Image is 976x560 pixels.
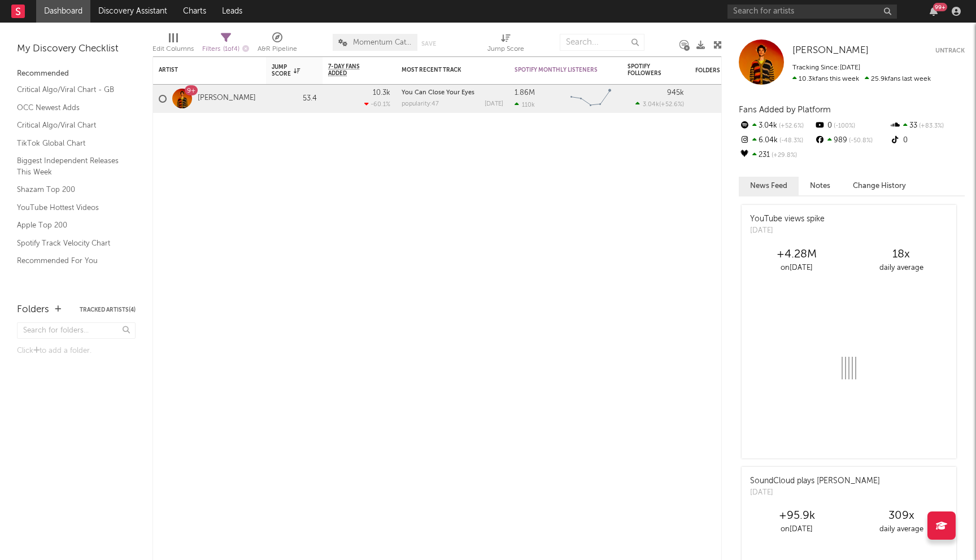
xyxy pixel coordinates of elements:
div: 0 [814,119,889,133]
div: Most Recent Track [402,67,486,73]
span: +52.6 % [661,102,682,108]
a: You Can Close Your Eyes [402,90,474,96]
a: Shazam Top 200 [17,183,124,196]
div: YouTube views spike [750,213,825,225]
button: Tracked Artists(4) [80,307,136,313]
a: Apple Top 200 [17,219,124,231]
span: +83.3 % [917,123,944,129]
div: 1.86M [515,89,535,97]
div: 53.4 [272,92,317,106]
span: -50.8 % [847,138,873,144]
a: [PERSON_NAME] [792,45,869,56]
div: daily average [849,523,953,536]
div: 110k [515,101,535,108]
div: [DATE] [750,487,880,498]
div: A&R Pipeline [258,42,297,56]
div: 10.3k [373,89,390,97]
span: 10.3k fans this week [792,76,859,82]
a: YouTube Hottest Videos [17,202,124,214]
div: Folders [695,67,780,74]
div: A&R Pipeline [258,28,297,61]
a: Recommended For You [17,255,124,267]
div: on [DATE] [744,261,849,275]
div: Folders [17,303,49,317]
div: Jump Score [487,42,524,56]
div: You Can Close Your Eyes [402,90,503,96]
span: +52.6 % [777,123,804,129]
div: Filters(1 of 4) [202,28,249,61]
button: Save [421,41,436,47]
span: -100 % [832,123,855,129]
span: +29.8 % [770,152,797,159]
div: +95.9k [744,509,849,523]
div: Recommended [17,67,136,81]
div: 231 [739,148,814,163]
span: Momentum Catch-All [353,39,412,46]
div: -60.1 % [364,100,390,108]
div: Click to add a folder. [17,344,136,358]
div: 0 [890,133,965,148]
div: 99 + [933,3,947,11]
a: OCC Newest Adds [17,102,124,114]
button: Change History [842,177,917,195]
div: Edit Columns [152,42,194,56]
div: Spotify Monthly Listeners [515,67,599,73]
input: Search for folders... [17,322,136,339]
div: Spotify Followers [628,63,667,77]
a: Critical Algo/Viral Chart [17,119,124,132]
div: 3.04k [739,119,814,133]
div: Jump Score [487,28,524,61]
div: +4.28M [744,248,849,261]
a: Critical Algo/Viral Chart - GB [17,84,124,96]
span: 3.04k [643,102,659,108]
a: [PERSON_NAME] [198,94,256,103]
div: 33 [890,119,965,133]
div: Jump Score [272,64,300,77]
span: [PERSON_NAME] [792,46,869,55]
span: ( 1 of 4 ) [223,46,239,53]
div: Filters [202,42,249,56]
div: Artist [159,67,243,73]
div: 945k [667,89,684,97]
a: Spotify Track Velocity Chart [17,237,124,250]
div: Edit Columns [152,28,194,61]
div: [DATE] [485,101,503,107]
div: popularity: 47 [402,101,439,107]
span: 25.9k fans last week [792,76,931,82]
button: News Feed [739,177,799,195]
span: 7-Day Fans Added [328,63,373,77]
button: 99+ [930,7,938,16]
span: -48.3 % [778,138,803,144]
input: Search for artists [727,5,897,19]
div: 989 [814,133,889,148]
div: [DATE] [750,225,825,237]
div: ( ) [635,100,684,108]
div: on [DATE] [744,523,849,536]
a: TikTok Global Chart [17,137,124,150]
span: Fans Added by Platform [739,106,831,114]
a: Biggest Independent Releases This Week [17,155,124,178]
div: 6.04k [739,133,814,148]
span: Tracking Since: [DATE] [792,64,860,71]
svg: Chart title [565,85,616,113]
div: SoundCloud plays [PERSON_NAME] [750,475,880,487]
div: 309 x [849,509,953,523]
div: My Discovery Checklist [17,42,136,56]
button: Untrack [935,45,965,56]
button: Notes [799,177,842,195]
div: 18 x [849,248,953,261]
input: Search... [560,34,644,51]
div: daily average [849,261,953,275]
